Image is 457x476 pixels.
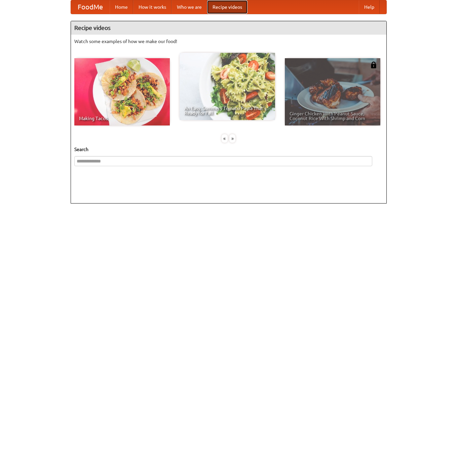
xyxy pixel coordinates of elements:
a: Home [110,0,133,14]
span: Making Tacos [79,116,165,121]
a: FoodMe [71,0,110,14]
a: Help [359,0,380,14]
a: Making Tacos [74,58,170,125]
a: Who we are [172,0,207,14]
h5: Search [74,146,383,153]
div: » [229,134,235,143]
h4: Recipe videos [71,21,386,35]
span: An Easy, Summery Tomato Pasta That's Ready for Fall [184,106,270,115]
a: How it works [133,0,172,14]
a: Recipe videos [207,0,247,14]
p: Watch some examples of how we make our food! [74,38,383,45]
img: 483408.png [370,62,377,68]
a: An Easy, Summery Tomato Pasta That's Ready for Fall [180,53,275,120]
div: « [222,134,228,143]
